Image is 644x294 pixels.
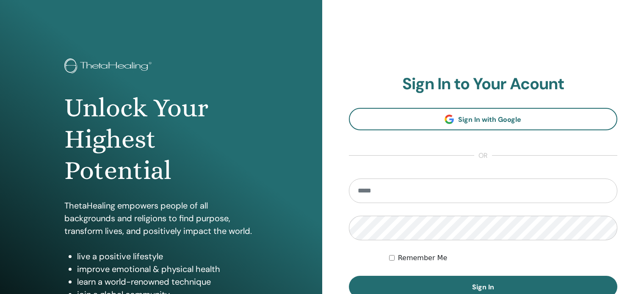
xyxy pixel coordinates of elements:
[349,108,618,130] a: Sign In with Google
[458,115,521,124] span: Sign In with Google
[472,283,494,291] span: Sign In
[349,74,618,94] h2: Sign In to Your Acount
[64,199,258,237] p: ThetaHealing empowers people of all backgrounds and religions to find purpose, transform lives, a...
[77,275,258,288] li: learn a world-renowned technique
[474,151,492,161] span: or
[64,92,258,187] h1: Unlock Your Highest Potential
[77,250,258,263] li: live a positive lifestyle
[398,253,448,263] label: Remember Me
[77,263,258,275] li: improve emotional & physical health
[389,253,617,263] div: Keep me authenticated indefinitely or until I manually logout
